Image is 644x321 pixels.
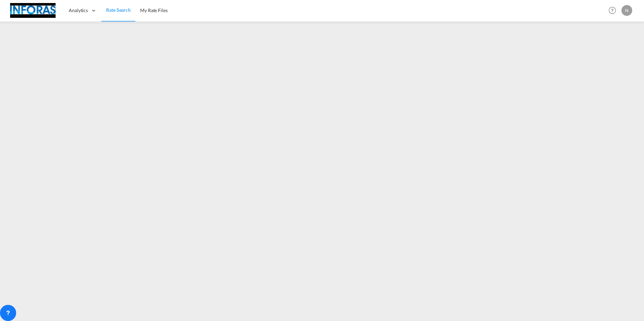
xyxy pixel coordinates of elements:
span: Help [607,5,618,16]
div: Help [607,5,621,17]
div: N [621,5,632,16]
img: eff75c7098ee11eeb65dd1c63e392380.jpg [10,3,56,18]
span: Analytics [69,7,88,14]
span: My Rate Files [140,7,168,13]
span: Rate Search [106,7,131,13]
